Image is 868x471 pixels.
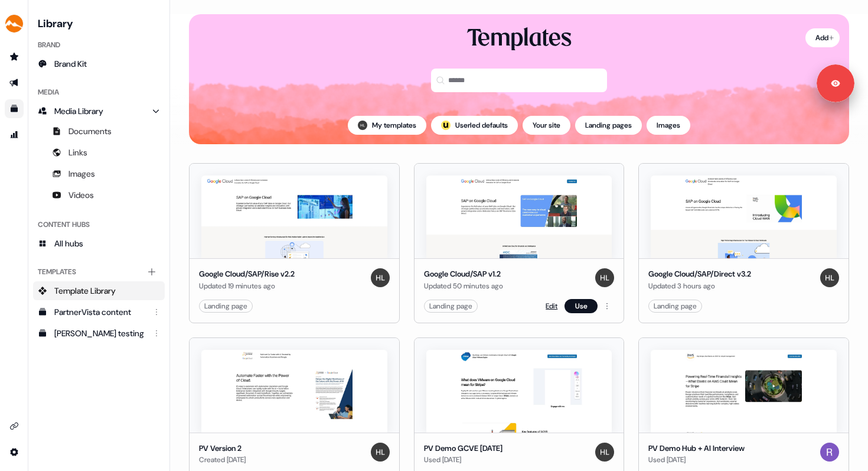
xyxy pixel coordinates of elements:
div: Landing page [654,300,697,312]
div: Google Cloud/SAP/Rise v2.2 [199,268,295,280]
span: Documents [68,125,112,137]
img: Google Cloud/SAP v1.2 [426,176,612,258]
span: Template Library [54,285,116,297]
div: Landing page [429,300,472,312]
button: Google Cloud/SAP/Direct v3.2Google Cloud/SAP/Direct v3.2Updated 3 hours agoHondoLanding page [638,163,849,323]
button: Images [647,116,690,135]
div: Updated 50 minutes ago [424,280,503,292]
button: userled logo;Userled defaults [431,116,518,135]
div: ; [441,121,451,130]
div: Updated 19 minutes ago [199,280,295,292]
img: PV Demo GCVE 8.21.25 [426,350,612,433]
span: Brand Kit [54,58,87,70]
a: Edit [546,300,557,312]
a: Go to prospects [5,47,24,66]
img: Hondo [595,443,614,462]
a: Template Library [33,281,165,300]
div: Brand [33,35,165,54]
img: Hondo [371,268,390,287]
a: [PERSON_NAME] testing [33,324,165,343]
div: Landing page [204,300,247,312]
a: Go to integrations [5,417,24,436]
img: Rick [820,443,839,462]
img: Hondo [820,268,839,287]
button: Add [805,28,840,47]
img: Google Cloud/SAP/Rise v2.2 [201,176,387,258]
div: Content Hubs [33,215,165,234]
a: Go to attribution [5,125,24,144]
div: PV Version 2 [199,443,246,454]
a: Documents [33,122,165,141]
div: Used [DATE] [424,454,502,466]
a: Images [33,164,165,183]
button: Google Cloud/SAP v1.2Google Cloud/SAP v1.2Updated 50 minutes agoHondoLanding pageEditUse [414,163,625,323]
div: PartnerVista content [54,306,146,318]
div: Updated 3 hours ago [648,280,751,292]
img: PV Demo Hub + AI Interview [651,350,837,433]
a: Videos [33,186,165,204]
div: Media [33,83,165,102]
span: Links [68,147,87,158]
h3: Library [33,14,165,31]
img: Google Cloud/SAP/Direct v3.2 [651,176,837,258]
span: Media Library [54,105,103,117]
a: PartnerVista content [33,303,165,321]
button: Use [564,299,598,313]
div: PV Demo GCVE [DATE] [424,443,502,454]
button: My templates [348,116,426,135]
img: Hondo [371,443,390,462]
div: Templates [33,262,165,281]
div: Created [DATE] [199,454,246,466]
div: [PERSON_NAME] testing [54,327,146,339]
div: Google Cloud/SAP v1.2 [424,268,503,280]
span: All hubs [54,238,83,249]
img: Hondo [595,268,614,287]
img: PV Version 2 [201,350,387,433]
a: Brand Kit [33,54,165,73]
a: Go to integrations [5,443,24,462]
img: Hondo [358,121,367,130]
a: Links [33,143,165,162]
span: Videos [68,189,94,201]
a: Media Library [33,102,165,121]
div: PV Demo Hub + AI Interview [648,443,745,454]
span: Images [68,168,95,180]
img: userled logo [441,121,451,130]
button: Your site [523,116,570,135]
div: Used [DATE] [648,454,745,466]
a: Go to outbound experience [5,73,24,92]
div: Google Cloud/SAP/Direct v3.2 [648,268,751,280]
a: All hubs [33,234,165,253]
button: Landing pages [575,116,642,135]
button: Google Cloud/SAP/Rise v2.2Google Cloud/SAP/Rise v2.2Updated 19 minutes agoHondoLanding page [189,163,400,323]
a: Go to templates [5,99,24,118]
div: Templates [467,24,572,54]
